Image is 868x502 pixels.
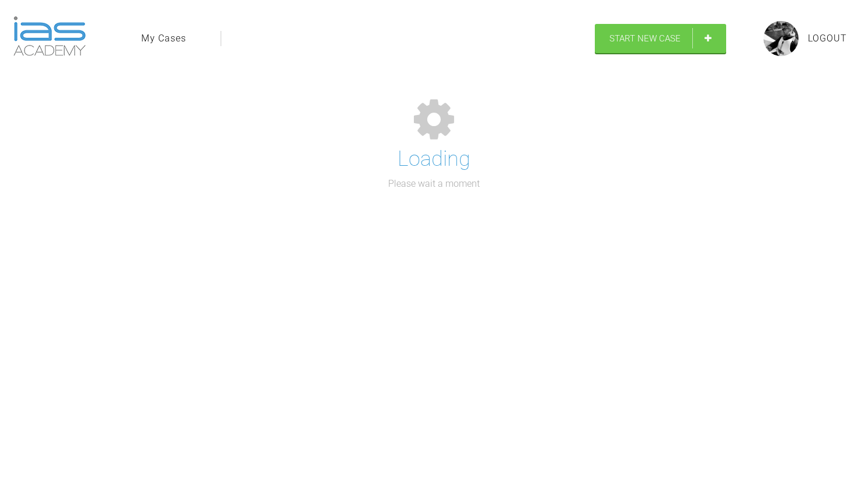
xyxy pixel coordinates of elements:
h1: Loading [398,142,470,176]
p: Please wait a moment [388,176,480,191]
img: profile.png [764,21,799,56]
a: Start New Case [595,24,726,53]
a: Logout [808,31,847,46]
span: Start New Case [609,33,681,44]
a: My Cases [141,31,186,46]
img: logo-light.3e3ef733.png [13,16,86,56]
